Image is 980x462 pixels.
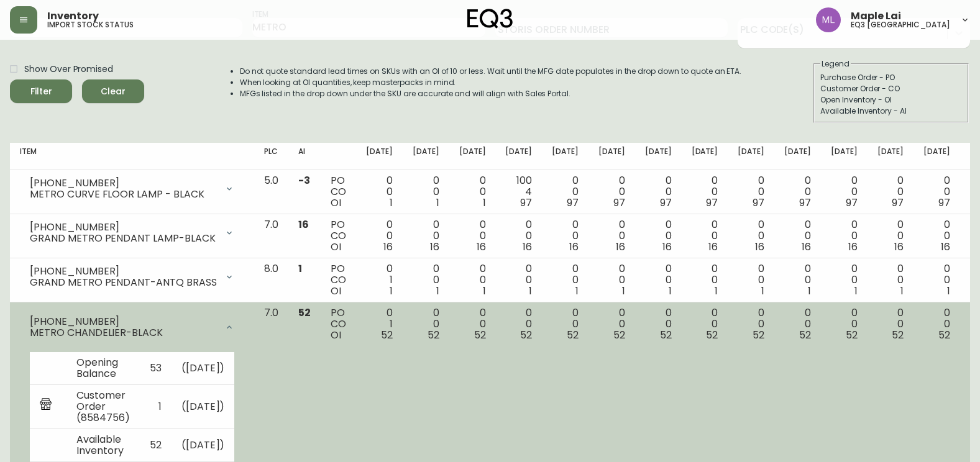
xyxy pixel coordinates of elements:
div: 0 1 [366,263,393,297]
span: OI [331,284,341,298]
div: 0 0 [784,175,811,209]
td: 8.0 [254,258,288,302]
div: 0 0 [738,175,764,209]
span: 97 [753,196,764,210]
span: 1 [622,284,625,298]
th: [DATE] [495,143,542,170]
div: GRAND METRO PENDANT-ANTQ BRASS [30,277,217,288]
div: 0 0 [552,219,579,253]
span: 1 [669,284,672,298]
div: 0 0 [738,263,764,297]
div: 0 0 [505,219,532,253]
div: GRAND METRO PENDANT LAMP-BLACK [30,233,217,244]
div: 0 0 [877,307,904,341]
span: 97 [520,196,532,210]
span: 16 [616,240,625,254]
div: PO CO [331,263,346,297]
div: Available Inventory - AI [820,106,962,117]
div: 0 0 [645,219,672,253]
span: 1 [715,284,718,298]
span: 1 [390,284,393,298]
span: 52 [613,328,625,342]
span: 16 [941,240,950,254]
span: 1 [575,284,579,298]
img: 61e28cffcf8cc9f4e300d877dd684943 [816,7,841,32]
div: 0 0 [923,307,950,341]
div: 0 0 [598,175,625,209]
li: MFGs listed in the drop down under the SKU are accurate and will align with Sales Portal. [240,88,742,99]
div: 0 0 [366,219,393,253]
span: 1 [298,261,302,276]
div: [PHONE_NUMBER]GRAND METRO PENDANT LAMP-BLACK [20,219,244,247]
th: [DATE] [868,143,914,170]
div: [PHONE_NUMBER]GRAND METRO PENDANT-ANTQ BRASS [20,263,244,291]
button: Filter [10,79,72,103]
div: 0 0 [598,219,625,253]
div: 0 0 [645,263,672,297]
div: 0 0 [413,219,439,253]
div: 0 0 [831,175,858,209]
div: [PHONE_NUMBER] [30,266,217,277]
span: 16 [569,240,579,254]
div: 0 0 [692,307,718,341]
div: 0 0 [413,175,439,209]
div: Purchase Order - PO [820,72,962,83]
span: 97 [613,196,625,210]
th: [DATE] [403,143,449,170]
td: 53 [140,352,172,385]
div: 0 0 [459,175,486,209]
span: 52 [520,328,532,342]
span: 1 [436,196,439,210]
span: 16 [523,240,532,254]
div: [PHONE_NUMBER]METRO CHANDELIER-BLACK [20,307,244,347]
td: Available Inventory [66,428,140,461]
th: [DATE] [728,143,774,170]
div: 0 0 [692,219,718,253]
td: Opening Balance [66,352,140,385]
span: 1 [947,284,950,298]
button: Clear [82,79,144,103]
div: 0 0 [923,175,950,209]
span: 1 [483,196,486,210]
span: 1 [854,284,858,298]
span: 16 [708,240,718,254]
span: 1 [900,284,904,298]
th: [DATE] [914,143,960,170]
img: logo [467,9,513,29]
div: 0 0 [692,263,718,297]
span: 52 [706,328,718,342]
span: 52 [892,328,904,342]
td: ( [DATE] ) [172,384,235,428]
li: Do not quote standard lead times on SKUs with an OI of 10 or less. Wait until the MFG date popula... [240,66,742,77]
div: 0 0 [877,175,904,209]
span: OI [331,240,341,254]
span: 16 [802,240,811,254]
span: Show Over Promised [24,63,113,76]
span: 16 [894,240,904,254]
div: 0 0 [413,307,439,341]
div: PO CO [331,219,346,253]
div: 0 0 [645,175,672,209]
th: [DATE] [356,143,403,170]
div: 0 0 [459,307,486,341]
div: 0 0 [831,263,858,297]
span: 52 [938,328,950,342]
td: 52 [140,428,172,461]
span: 1 [436,284,439,298]
span: 16 [477,240,486,254]
span: 52 [567,328,579,342]
div: 0 0 [459,219,486,253]
h5: import stock status [47,21,134,29]
div: 0 0 [598,307,625,341]
span: 52 [753,328,764,342]
span: 52 [298,306,311,320]
div: 0 0 [366,175,393,209]
span: 52 [381,328,393,342]
td: ( [DATE] ) [172,428,235,461]
span: Maple Lai [851,11,901,21]
span: -3 [298,173,310,188]
span: 97 [660,196,672,210]
div: 0 0 [831,219,858,253]
div: 0 0 [505,307,532,341]
h5: eq3 [GEOGRAPHIC_DATA] [851,21,950,29]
